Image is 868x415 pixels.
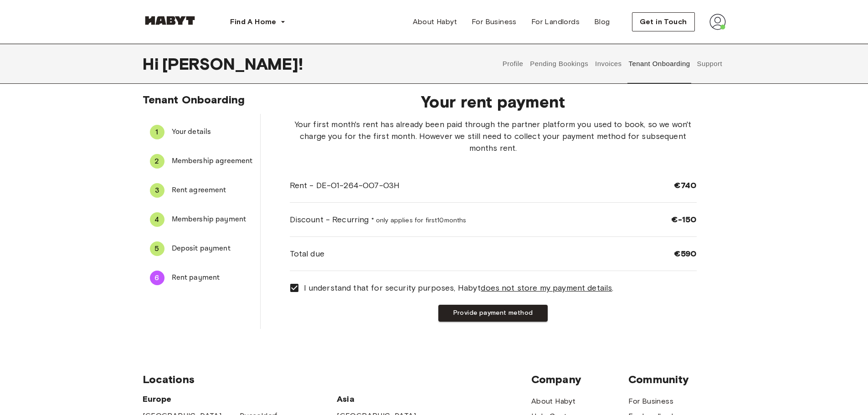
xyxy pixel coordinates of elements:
span: Tenant Onboarding [143,93,245,106]
span: Rent payment [172,272,253,283]
a: For Business [628,396,673,407]
img: Habyt [143,16,197,25]
button: Support [696,44,724,84]
button: Provide payment method [438,305,548,322]
div: 3 [150,183,164,198]
span: Deposit payment [172,243,253,254]
span: Asia [337,394,434,405]
span: About Habyt [413,16,457,27]
span: €590 [674,248,697,259]
span: Your first month's rent has already been paid through the partner platform you used to book, so w... [290,118,697,154]
span: [PERSON_NAME] ! [162,54,303,73]
img: avatar [709,14,726,30]
a: About Habyt [531,396,575,407]
span: Company [531,373,628,386]
div: 5 [150,241,164,256]
div: 6 [150,271,164,285]
button: Pending Bookings [529,44,590,84]
span: Your details [172,127,253,138]
span: Rent - DE-01-264-007-03H [290,179,400,191]
div: 6Rent payment [143,267,260,289]
span: Get in Touch [640,16,687,27]
a: For Landlords [524,13,587,31]
span: Community [628,373,725,386]
button: Invoices [594,44,623,84]
div: user profile tabs [499,44,725,84]
span: Europe [143,394,337,405]
span: * only applies for first 10 months [371,216,467,224]
div: 2Membership agreement [143,150,260,172]
span: Find A Home [230,16,277,27]
button: Profile [501,44,524,84]
a: Blog [587,13,617,31]
div: 1Your details [143,121,260,143]
button: Get in Touch [632,12,695,31]
span: €740 [674,180,697,191]
span: Membership agreement [172,156,253,167]
a: For Business [464,13,524,31]
div: 3Rent agreement [143,179,260,201]
span: Locations [143,373,531,386]
span: Discount - Recurring [290,214,467,225]
span: For Landlords [531,16,580,27]
span: €-150 [671,214,697,225]
span: Blog [594,16,610,27]
button: Find A Home [223,13,293,31]
a: About Habyt [406,13,464,31]
u: does not store my payment details [481,283,612,293]
span: For Business [472,16,517,27]
span: Membership payment [172,214,253,225]
span: I understand that for security purposes, Habyt . [304,282,614,294]
span: Your rent payment [290,92,697,111]
div: 2 [150,154,164,169]
span: Rent agreement [172,185,253,196]
div: 5Deposit payment [143,238,260,260]
span: Hi [143,54,162,73]
button: Tenant Onboarding [627,44,691,84]
div: 4 [150,212,164,227]
span: Total due [290,248,324,260]
div: 4Membership payment [143,209,260,231]
div: 1 [150,125,164,139]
